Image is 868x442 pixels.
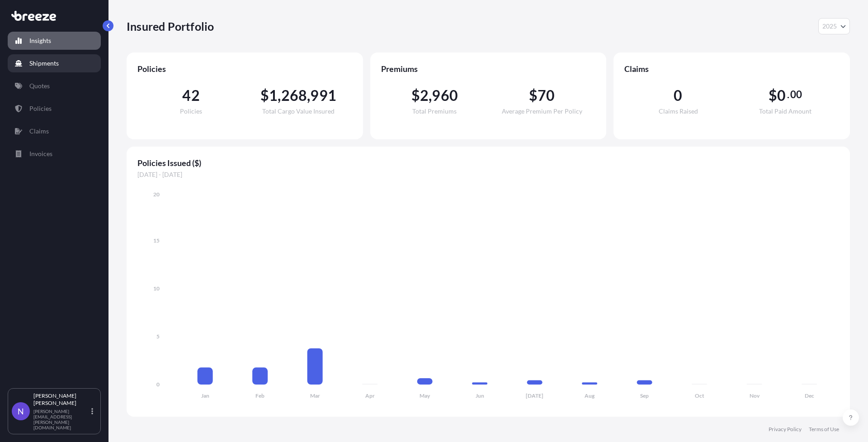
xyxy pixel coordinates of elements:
span: Total Cargo Value Insured [262,108,335,114]
span: 991 [310,88,336,103]
tspan: Apr [365,392,375,399]
span: N [18,407,24,416]
span: $ [260,88,269,103]
span: Claims [624,63,839,74]
tspan: Nov [750,392,760,399]
span: Policies [137,63,352,74]
tspan: 20 [153,191,160,198]
a: Policies [8,100,101,118]
span: 2025 [822,22,837,31]
p: [PERSON_NAME] [PERSON_NAME] [33,392,90,407]
span: , [278,88,281,103]
tspan: Jan [201,392,209,399]
a: Privacy Policy [769,426,802,433]
tspan: Mar [310,392,320,399]
span: 1 [269,88,278,103]
span: , [429,88,432,103]
p: Policies [29,104,52,113]
a: Claims [8,122,101,140]
span: 00 [790,91,802,98]
p: Insured Portfolio [127,19,214,33]
tspan: Dec [805,392,814,399]
tspan: Aug [585,392,595,399]
p: Quotes [29,81,50,90]
tspan: Oct [695,392,704,399]
tspan: May [420,392,430,399]
span: 70 [538,88,555,103]
button: Year Selector [818,18,850,34]
span: Claims Raised [659,108,698,114]
span: Total Paid Amount [759,108,811,114]
span: Policies [180,108,202,114]
span: , [307,88,310,103]
tspan: 10 [153,285,160,292]
span: Policies Issued ($) [137,157,839,168]
a: Insights [8,32,101,50]
tspan: Feb [255,392,264,399]
p: Claims [29,127,49,136]
a: Shipments [8,54,101,72]
span: 960 [432,88,458,103]
p: [PERSON_NAME][EMAIL_ADDRESS][PERSON_NAME][DOMAIN_NAME] [33,409,90,430]
a: Terms of Use [809,426,839,433]
tspan: Jun [476,392,484,399]
span: 0 [674,88,682,103]
span: 268 [281,88,307,103]
span: 42 [182,88,199,103]
span: $ [411,88,420,103]
span: 0 [777,88,786,103]
tspan: Sep [640,392,649,399]
span: Total Premiums [412,108,457,114]
span: [DATE] - [DATE] [137,170,839,179]
span: 2 [420,88,429,103]
p: Shipments [29,59,59,68]
span: $ [769,88,777,103]
a: Invoices [8,145,101,163]
span: . [787,91,789,98]
tspan: [DATE] [526,392,543,399]
span: Average Premium Per Policy [502,108,582,114]
span: Premiums [381,63,596,74]
a: Quotes [8,77,101,95]
tspan: 0 [156,381,160,388]
p: Insights [29,36,51,45]
tspan: 5 [156,333,160,340]
p: Invoices [29,149,52,158]
span: $ [529,88,538,103]
tspan: 15 [153,237,160,244]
